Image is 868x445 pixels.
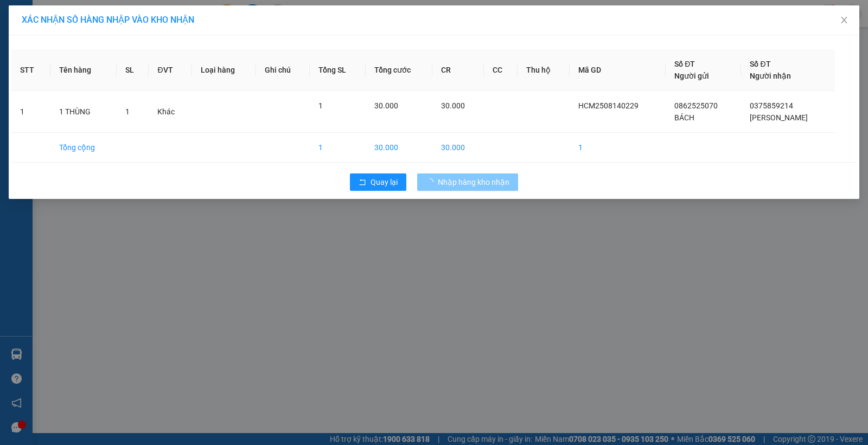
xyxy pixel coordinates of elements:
[438,176,509,188] span: Nhập hàng kho nhận
[570,133,666,163] td: 1
[50,133,117,163] td: Tổng cộng
[674,60,695,68] span: Số ĐT
[310,133,366,163] td: 1
[570,49,666,91] th: Mã GD
[750,60,770,68] span: Số ĐT
[50,91,117,133] td: 1 THÙNG
[484,49,518,91] th: CC
[432,133,483,163] td: 30.000
[22,15,194,25] span: XÁC NHẬN SỐ HÀNG NHẬP VÀO KHO NHẬN
[371,176,398,188] span: Quay lại
[318,101,323,110] span: 1
[125,107,130,116] span: 1
[674,72,709,80] span: Người gửi
[674,113,694,122] span: BÁCH
[149,91,192,133] td: Khác
[117,49,149,91] th: SL
[149,49,192,91] th: ĐVT
[426,178,438,186] span: loading
[840,16,848,24] span: close
[11,49,50,91] th: STT
[350,173,406,191] button: rollbackQuay lại
[417,173,518,191] button: Nhập hàng kho nhận
[750,72,791,80] span: Người nhận
[192,49,256,91] th: Loại hàng
[256,49,310,91] th: Ghi chú
[366,49,432,91] th: Tổng cước
[578,101,639,110] span: HCM2508140229
[50,49,117,91] th: Tên hàng
[441,101,465,110] span: 30.000
[750,101,793,110] span: 0375859214
[11,91,50,133] td: 1
[518,49,570,91] th: Thu hộ
[359,178,366,187] span: rollback
[374,101,398,110] span: 30.000
[310,49,366,91] th: Tổng SL
[750,113,808,122] span: [PERSON_NAME]
[674,101,718,110] span: 0862525070
[366,133,432,163] td: 30.000
[829,5,859,36] button: Close
[432,49,483,91] th: CR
